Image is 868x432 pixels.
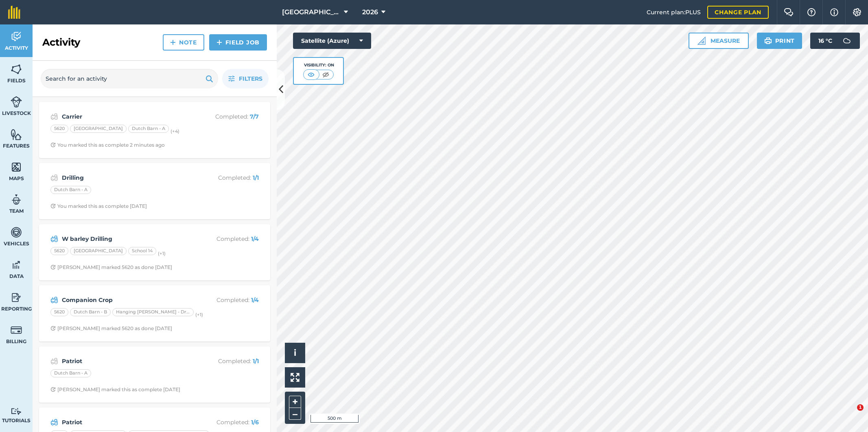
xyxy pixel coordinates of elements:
[44,229,265,276] a: W barley DrillingCompleted: 1/45620[GEOGRAPHIC_DATA]School 14(+1)Clock with arrow pointing clockw...
[128,247,156,255] div: School 14
[830,7,838,17] img: svg+xml;base64,PHN2ZyB4bWxucz0iaHR0cDovL3d3dy53My5vcmcvMjAwMC9zdmciIHdpZHRoPSIxNyIgaGVpZ2h0PSIxNy...
[11,96,22,108] img: svg+xml;base64,PD94bWwgdmVyc2lvbj0iMS4wIiBlbmNvZGluZz0idXRmLTgiPz4KPCEtLSBHZW5lcmF0b3I6IEFkb2JlIE...
[11,161,22,173] img: svg+xml;base64,PHN2ZyB4bWxucz0iaHR0cDovL3d3dy53My5vcmcvMjAwMC9zdmciIHdpZHRoPSI1NiIgaGVpZ2h0PSI2MC...
[70,247,127,255] div: [GEOGRAPHIC_DATA]
[291,373,300,382] img: Four arrows, one pointing top left, one top right, one bottom right and the last bottom left
[852,8,862,16] img: A cog icon
[194,295,259,304] p: Completed :
[11,408,22,415] img: svg+xml;base64,PD94bWwgdmVyc2lvbj0iMS4wIiBlbmNvZGluZz0idXRmLTgiPz4KPCEtLSBHZW5lcmF0b3I6IEFkb2JlIE...
[70,125,127,133] div: [GEOGRAPHIC_DATA]
[170,37,176,47] img: svg+xml;base64,PHN2ZyB4bWxucz0iaHR0cDovL3d3dy53My5vcmcvMjAwMC9zdmciIHdpZHRoPSIxNCIgaGVpZ2h0PSIyNC...
[239,74,262,83] span: Filters
[50,234,58,244] img: svg+xml;base64,PD94bWwgdmVyc2lvbj0iMS4wIiBlbmNvZGluZz0idXRmLTgiPz4KPCEtLSBHZW5lcmF0b3I6IEFkb2JlIE...
[251,296,259,304] strong: 1 / 4
[44,107,265,153] a: CarrierCompleted: 7/75620[GEOGRAPHIC_DATA]Dutch Barn - A(+4)Clock with arrow pointing clockwiseYo...
[839,33,855,49] img: svg+xml;base64,PD94bWwgdmVyc2lvbj0iMS4wIiBlbmNvZGluZz0idXRmLTgiPz4KPCEtLSBHZW5lcmF0b3I6IEFkb2JlIE...
[50,387,56,392] img: Clock with arrow pointing clockwise
[194,173,259,182] p: Completed :
[306,71,316,79] img: svg+xml;base64,PHN2ZyB4bWxucz0iaHR0cDovL3d3dy53My5vcmcvMjAwMC9zdmciIHdpZHRoPSI1MCIgaGVpZ2h0PSI0MC...
[11,128,22,141] img: svg+xml;base64,PHN2ZyB4bWxucz0iaHR0cDovL3d3dy53My5vcmcvMjAwMC9zdmciIHdpZHRoPSI1NiIgaGVpZ2h0PSI2MC...
[50,264,56,270] img: Clock with arrow pointing clockwise
[50,142,165,148] div: You marked this as complete 2 minutes ago
[62,234,191,243] strong: W barley Drilling
[289,408,301,420] button: –
[818,33,832,49] span: 16 ° C
[11,259,22,271] img: svg+xml;base64,PD94bWwgdmVyc2lvbj0iMS4wIiBlbmNvZGluZz0idXRmLTgiPz4KPCEtLSBHZW5lcmF0b3I6IEFkb2JlIE...
[11,194,22,206] img: svg+xml;base64,PD94bWwgdmVyc2lvbj0iMS4wIiBlbmNvZGluZz0idXRmLTgiPz4KPCEtLSBHZW5lcmF0b3I6IEFkb2JlIE...
[11,291,22,304] img: svg+xml;base64,PD94bWwgdmVyc2lvbj0iMS4wIiBlbmNvZGluZz0idXRmLTgiPz4KPCEtLSBHZW5lcmF0b3I6IEFkb2JlIE...
[62,357,191,366] strong: Patriot
[171,128,179,134] small: (+ 4 )
[50,203,147,209] div: You marked this as complete [DATE]
[807,8,816,16] img: A question mark icon
[857,404,864,411] span: 1
[70,308,111,316] div: Dutch Barn - B
[289,396,301,408] button: +
[42,36,80,49] h2: Activity
[251,419,259,426] strong: 1 / 6
[62,295,191,304] strong: Companion Crop
[647,8,701,17] span: Current plan : PLUS
[50,125,68,133] div: 5620
[194,234,259,243] p: Completed :
[285,343,305,363] button: i
[50,264,172,271] div: [PERSON_NAME] marked 5620 as done [DATE]
[764,36,772,46] img: svg+xml;base64,PHN2ZyB4bWxucz0iaHR0cDovL3d3dy53My5vcmcvMjAwMC9zdmciIHdpZHRoPSIxOSIgaGVpZ2h0PSIyNC...
[303,62,334,68] div: Visibility: On
[321,71,331,79] img: svg+xml;base64,PHN2ZyB4bWxucz0iaHR0cDovL3d3dy53My5vcmcvMjAwMC9zdmciIHdpZHRoPSI1MCIgaGVpZ2h0PSI0MC...
[216,37,222,47] img: svg+xml;base64,PHN2ZyB4bWxucz0iaHR0cDovL3d3dy53My5vcmcvMjAwMC9zdmciIHdpZHRoPSIxNCIgaGVpZ2h0PSIyNC...
[195,312,203,317] small: (+ 1 )
[50,356,58,366] img: svg+xml;base64,PD94bWwgdmVyc2lvbj0iMS4wIiBlbmNvZGluZz0idXRmLTgiPz4KPCEtLSBHZW5lcmF0b3I6IEFkb2JlIE...
[250,113,259,120] strong: 7 / 7
[44,351,265,398] a: PatriotCompleted: 1/1Dutch Barn - AClock with arrow pointing clockwise[PERSON_NAME] marked this a...
[697,37,706,45] img: Ruler icon
[163,34,204,51] a: Note
[158,251,166,256] small: (+ 1 )
[282,7,341,17] span: [GEOGRAPHIC_DATA]
[11,226,22,238] img: svg+xml;base64,PD94bWwgdmVyc2lvbj0iMS4wIiBlbmNvZGluZz0idXRmLTgiPz4KPCEtLSBHZW5lcmF0b3I6IEFkb2JlIE...
[50,325,172,332] div: [PERSON_NAME] marked 5620 as done [DATE]
[11,63,22,75] img: svg+xml;base64,PHN2ZyB4bWxucz0iaHR0cDovL3d3dy53My5vcmcvMjAwMC9zdmciIHdpZHRoPSI1NiIgaGVpZ2h0PSI2MC...
[810,33,860,49] button: 16 °C
[253,174,259,181] strong: 1 / 1
[62,112,191,121] strong: Carrier
[62,173,191,182] strong: Drilling
[294,348,296,358] span: i
[50,142,56,148] img: Clock with arrow pointing clockwise
[194,418,259,427] p: Completed :
[253,357,259,365] strong: 1 / 1
[50,417,58,427] img: svg+xml;base64,PD94bWwgdmVyc2lvbj0iMS4wIiBlbmNvZGluZz0idXRmLTgiPz4KPCEtLSBHZW5lcmF0b3I6IEFkb2JlIE...
[44,290,265,337] a: Companion CropCompleted: 1/45620Dutch Barn - BHanging [PERSON_NAME] - Driveway(+1)Clock with arro...
[128,125,169,133] div: Dutch Barn - A
[293,33,371,49] button: Satellite (Azure)
[112,308,194,316] div: Hanging [PERSON_NAME] - Driveway
[8,6,20,19] img: fieldmargin Logo
[11,324,22,336] img: svg+xml;base64,PD94bWwgdmVyc2lvbj0iMS4wIiBlbmNvZGluZz0idXRmLTgiPz4KPCEtLSBHZW5lcmF0b3I6IEFkb2JlIE...
[707,6,769,19] a: Change plan
[50,326,56,331] img: Clock with arrow pointing clockwise
[209,34,267,51] a: Field Job
[840,404,860,424] iframe: Intercom live chat
[784,8,794,16] img: Two speech bubbles overlapping with the left bubble in the forefront
[50,295,58,305] img: svg+xml;base64,PD94bWwgdmVyc2lvbj0iMS4wIiBlbmNvZGluZz0idXRmLTgiPz4KPCEtLSBHZW5lcmF0b3I6IEFkb2JlIE...
[757,33,802,49] button: Print
[44,168,265,214] a: DrillingCompleted: 1/1Dutch Barn - AClock with arrow pointing clockwiseYou marked this as complet...
[11,31,22,43] img: svg+xml;base64,PD94bWwgdmVyc2lvbj0iMS4wIiBlbmNvZGluZz0idXRmLTgiPz4KPCEtLSBHZW5lcmF0b3I6IEFkb2JlIE...
[50,112,58,121] img: svg+xml;base64,PD94bWwgdmVyc2lvbj0iMS4wIiBlbmNvZGluZz0idXRmLTgiPz4KPCEtLSBHZW5lcmF0b3I6IEFkb2JlIE...
[194,112,259,121] p: Completed :
[689,33,749,49] button: Measure
[50,247,68,255] div: 5620
[50,369,91,377] div: Dutch Barn - A
[194,357,259,366] p: Completed :
[50,203,56,209] img: Clock with arrow pointing clockwise
[41,69,218,88] input: Search for an activity
[50,386,180,393] div: [PERSON_NAME] marked this as complete [DATE]
[50,308,68,316] div: 5620
[62,418,191,427] strong: Patriot
[50,173,58,183] img: svg+xml;base64,PD94bWwgdmVyc2lvbj0iMS4wIiBlbmNvZGluZz0idXRmLTgiPz4KPCEtLSBHZW5lcmF0b3I6IEFkb2JlIE...
[50,186,91,194] div: Dutch Barn - A
[362,7,378,17] span: 2026
[222,69,269,88] button: Filters
[251,235,259,242] strong: 1 / 4
[206,74,213,84] img: svg+xml;base64,PHN2ZyB4bWxucz0iaHR0cDovL3d3dy53My5vcmcvMjAwMC9zdmciIHdpZHRoPSIxOSIgaGVpZ2h0PSIyNC...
